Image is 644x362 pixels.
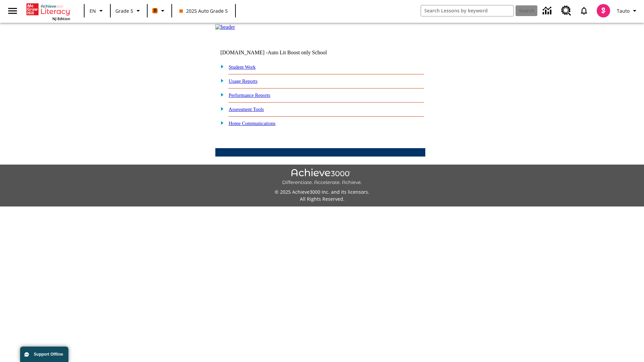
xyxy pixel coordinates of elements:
img: header [215,24,235,30]
td: [DOMAIN_NAME] - [220,50,344,56]
button: Language: EN, Select a language [87,5,108,17]
span: Tauto [617,7,630,14]
img: plus.gif [217,106,224,112]
span: B [154,6,157,15]
img: plus.gif [217,92,224,98]
a: Assessment Tools [229,107,264,112]
a: Notifications [575,2,593,19]
span: NJ Edition [52,16,70,21]
span: Grade 5 [115,7,133,14]
span: 2025 Auto Grade 5 [179,7,228,14]
button: Select a new avatar [593,2,614,19]
button: Boost Class color is orange. Change class color [150,5,169,17]
img: plus.gif [217,63,224,69]
div: Home [26,2,70,21]
input: search field [421,5,514,16]
img: plus.gif [217,77,224,83]
a: Performance Reports [229,93,270,98]
img: plus.gif [217,120,224,126]
a: Home Communications [229,121,276,126]
a: Data Center [539,2,557,20]
button: Support Offline [20,347,68,362]
a: Resource Center, Will open in new tab [557,2,575,20]
img: Achieve3000 Differentiate Accelerate Achieve [282,169,362,186]
button: Profile/Settings [614,5,641,17]
button: Grade: Grade 5, Select a grade [113,5,145,17]
span: Support Offline [34,352,63,357]
a: Student Work [229,64,256,70]
img: avatar image [597,4,610,17]
a: Usage Reports [229,78,258,84]
button: Open side menu [3,1,22,21]
span: EN [90,7,96,14]
nobr: Auto Lit Boost only School [268,50,327,55]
